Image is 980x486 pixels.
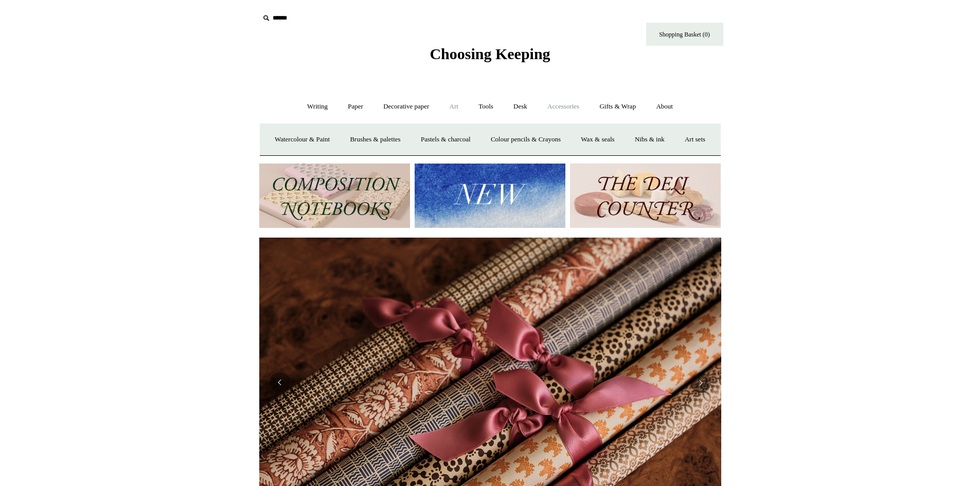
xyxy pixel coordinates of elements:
[265,126,339,153] a: Watercolour & Paint
[430,45,550,62] span: Choosing Keeping
[675,126,715,153] a: Art sets
[430,53,550,61] a: Choosing Keeping
[538,93,589,120] a: Accessories
[259,164,410,228] img: 202302 Composition ledgers.jpg__PID:69722ee6-fa44-49dd-a067-31375e5d54ec
[572,126,623,153] a: Wax & seals
[626,126,674,153] a: Nibs & ink
[374,93,438,120] a: Decorative paper
[270,372,290,393] button: Previous
[690,372,711,393] button: Next
[646,23,723,46] a: Shopping Basket (0)
[590,93,645,120] a: Gifts & Wrap
[298,93,337,120] a: Writing
[504,93,537,120] a: Desk
[338,93,372,120] a: Paper
[469,93,503,120] a: Tools
[415,164,565,228] img: New.jpg__PID:f73bdf93-380a-4a35-bcfe-7823039498e1
[482,126,570,153] a: Colour pencils & Crayons
[341,126,409,153] a: Brushes & palettes
[647,93,682,120] a: About
[412,126,480,153] a: Pastels & charcoal
[440,93,468,120] a: Art
[570,164,721,228] img: The Deli Counter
